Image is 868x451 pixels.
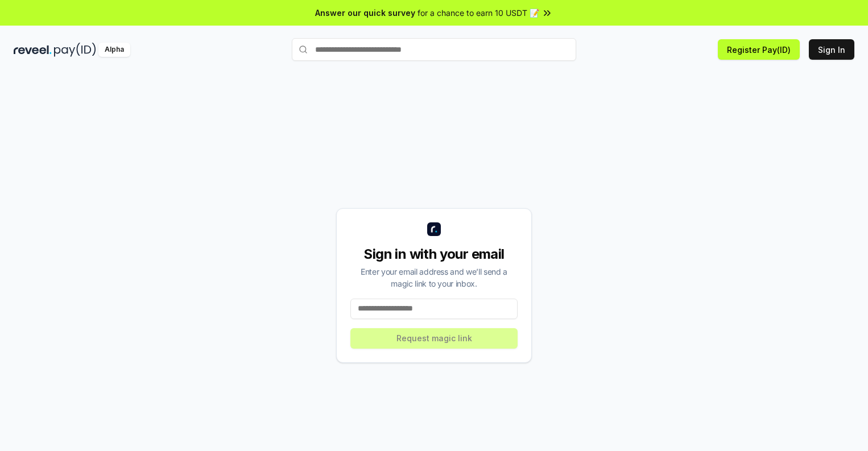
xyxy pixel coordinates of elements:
button: Sign In [809,39,854,60]
img: reveel_dark [14,43,52,57]
span: Answer our quick survey [315,7,415,19]
div: Sign in with your email [350,245,518,263]
img: logo_small [427,222,441,236]
button: Register Pay(ID) [718,39,800,60]
div: Alpha [98,43,130,57]
img: pay_id [54,43,96,57]
span: for a chance to earn 10 USDT 📝 [418,7,539,19]
div: Enter your email address and we’ll send a magic link to your inbox. [350,266,518,289]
